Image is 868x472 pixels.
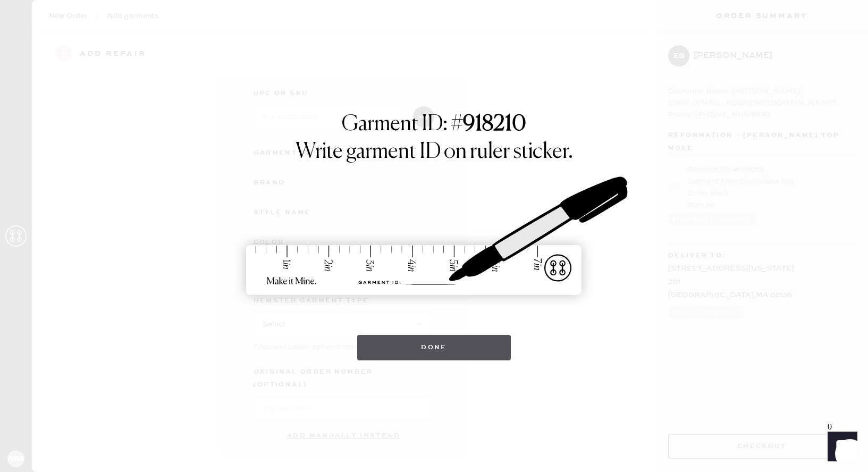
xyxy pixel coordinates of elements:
[342,112,526,139] h1: Garment ID: #
[357,335,511,360] button: Done
[235,149,634,324] img: ruler-sticker-sharpie.svg
[463,114,526,135] strong: 918210
[818,424,863,470] iframe: Front Chat
[296,139,573,165] h1: Write garment ID on ruler sticker.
